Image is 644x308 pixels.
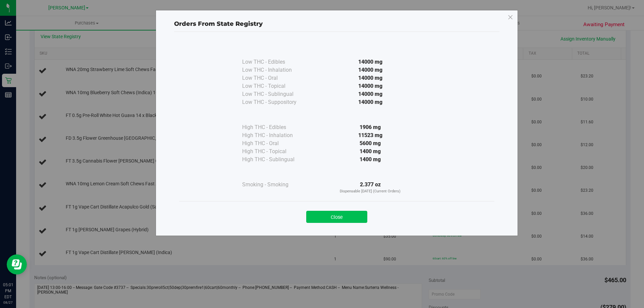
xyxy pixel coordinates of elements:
[309,139,431,147] div: 5600 mg
[242,66,309,74] div: Low THC - Inhalation
[174,20,263,27] span: Orders From State Registry
[309,181,431,194] div: 2.377 oz
[242,82,309,90] div: Low THC - Topical
[309,189,431,194] p: Dispensable [DATE] (Current Orders)
[242,131,309,139] div: High THC - Inhalation
[309,98,431,106] div: 14000 mg
[309,131,431,139] div: 11523 mg
[242,58,309,66] div: Low THC - Edibles
[309,90,431,98] div: 14000 mg
[306,211,367,223] button: Close
[309,147,431,156] div: 1400 mg
[309,66,431,74] div: 14000 mg
[309,123,431,131] div: 1906 mg
[242,156,309,164] div: High THC - Sublingual
[309,74,431,82] div: 14000 mg
[309,58,431,66] div: 14000 mg
[242,139,309,147] div: High THC - Oral
[7,254,27,274] iframe: Resource center
[242,90,309,98] div: Low THC - Sublingual
[242,181,309,189] div: Smoking - Smoking
[242,74,309,82] div: Low THC - Oral
[309,82,431,90] div: 14000 mg
[242,123,309,131] div: High THC - Edibles
[309,156,431,164] div: 1400 mg
[242,98,309,106] div: Low THC - Suppository
[242,147,309,156] div: High THC - Topical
